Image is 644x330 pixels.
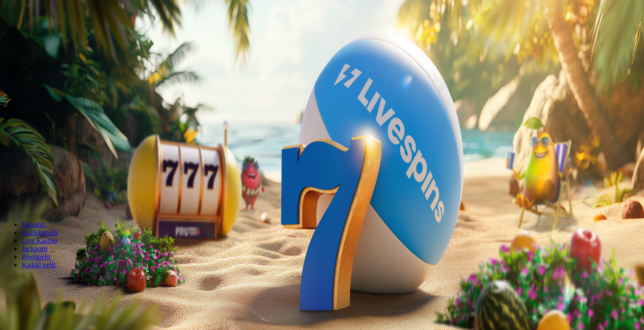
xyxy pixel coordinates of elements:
[22,245,48,252] span: Jackpotit
[22,237,57,244] span: Live Kasino
[22,229,58,236] span: Kolikkopelit
[4,205,640,269] nav: Lobby
[22,221,45,228] span: Suositut
[22,253,51,261] span: Pöytäpelit
[22,261,56,269] span: Kaikki pelit
[4,205,640,286] header: Lobby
